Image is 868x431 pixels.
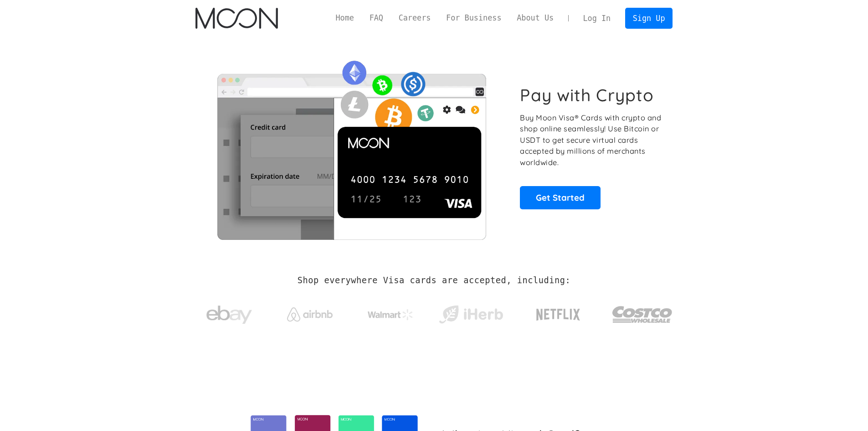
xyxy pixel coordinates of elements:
a: ebay [195,291,263,334]
img: iHerb [437,303,505,327]
a: Log In [575,8,618,28]
a: Netflix [518,294,599,331]
img: Walmart [368,309,413,320]
p: Buy Moon Visa® Cards with crypto and shop online seamlessly! Use Bitcoin or USDT to get secure vi... [520,112,663,168]
h1: Pay with Crypto [520,85,654,105]
a: Home [328,12,362,24]
a: Walmart [356,300,424,325]
a: Costco [612,288,673,336]
img: Moon Cards let you spend your crypto anywhere Visa is accepted. [195,54,508,239]
a: iHerb [437,294,505,331]
a: For Business [438,12,509,24]
img: Costco [612,297,673,332]
a: Get Started [520,186,601,209]
a: Sign Up [625,8,673,28]
a: Airbnb [276,298,344,326]
h2: Shop everywhere Visa cards are accepted, including: [298,275,570,286]
img: ebay [206,301,252,329]
a: Careers [391,12,438,24]
a: FAQ [362,12,391,24]
a: About Us [509,12,561,24]
img: Netflix [535,303,581,326]
img: Moon Logo [195,8,278,29]
img: Airbnb [287,307,333,322]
